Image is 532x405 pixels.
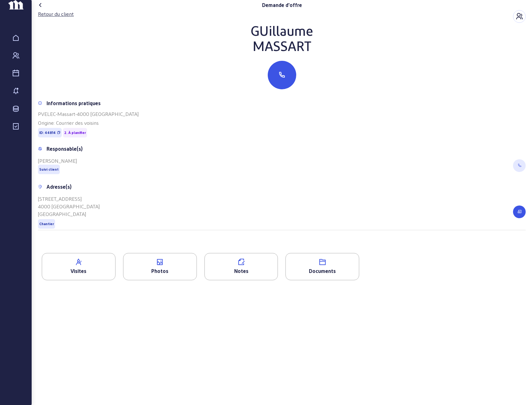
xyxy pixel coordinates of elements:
[47,145,83,153] div: Responsable(s)
[38,119,526,127] div: Origine: Courrier des voisins
[123,267,197,275] div: Photos
[39,222,54,226] span: Chantier
[47,183,72,191] div: Adresse(s)
[39,167,59,172] span: Suivi client
[38,110,526,118] div: PVELEC-Massart-4000 [GEOGRAPHIC_DATA]
[38,157,77,165] div: [PERSON_NAME]
[64,130,86,135] span: 2. À planifier
[262,1,302,9] div: Demande d'offre
[38,210,100,218] div: [GEOGRAPHIC_DATA]
[47,99,101,107] div: Informations pratiques
[205,267,278,275] div: Notes
[286,267,359,275] div: Documents
[38,195,100,203] div: [STREET_ADDRESS]
[38,203,100,210] div: 4000 [GEOGRAPHIC_DATA]
[38,38,526,53] div: Massart
[38,10,74,18] div: Retour du client
[39,130,56,135] span: ID: 44814
[42,267,115,275] div: Visites
[38,23,526,38] div: GUillaume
